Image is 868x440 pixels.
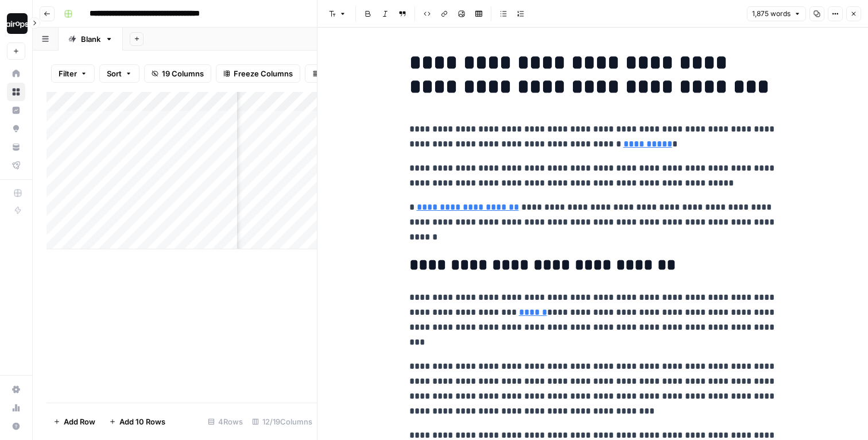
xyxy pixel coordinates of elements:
[7,9,25,38] button: Workspace: Dille-Sandbox
[747,6,806,21] button: 1,875 words
[99,64,139,83] button: Sort
[7,156,25,175] a: Flightpath
[46,412,102,431] button: Add Row
[752,9,790,19] span: 1,875 words
[162,68,204,79] span: 19 Columns
[7,101,25,119] a: Insights
[7,399,25,417] a: Usage
[81,33,100,45] div: Blank
[7,83,25,101] a: Browse
[7,13,28,34] img: Dille-Sandbox Logo
[51,64,95,83] button: Filter
[7,119,25,138] a: Opportunities
[144,64,211,83] button: 19 Columns
[7,417,25,435] button: Help + Support
[102,412,172,431] button: Add 10 Rows
[234,68,293,79] span: Freeze Columns
[7,380,25,399] a: Settings
[247,412,317,431] div: 12/19 Columns
[107,68,122,79] span: Sort
[216,64,300,83] button: Freeze Columns
[7,64,25,83] a: Home
[203,412,247,431] div: 4 Rows
[119,416,165,427] span: Add 10 Rows
[59,28,123,51] a: Blank
[59,68,77,79] span: Filter
[64,416,95,427] span: Add Row
[7,138,25,156] a: Your Data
